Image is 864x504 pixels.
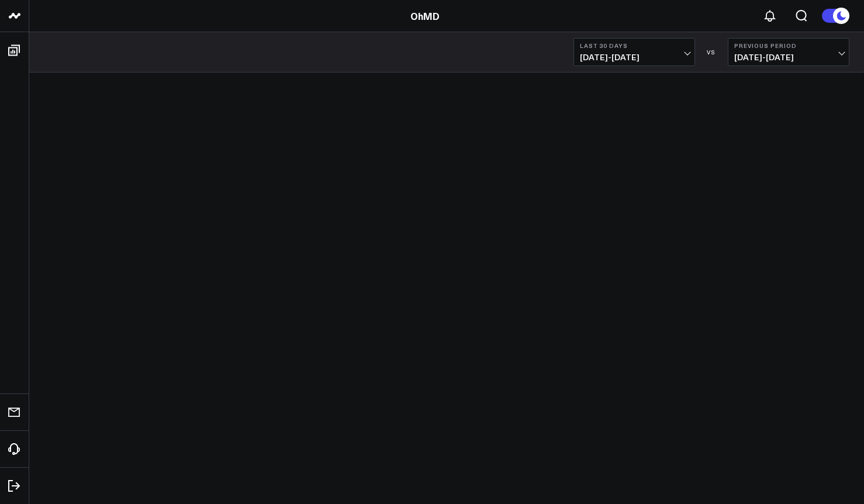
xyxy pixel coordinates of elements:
span: [DATE] - [DATE] [580,53,689,62]
div: VS [701,49,722,56]
button: Previous Period[DATE]-[DATE] [728,38,849,66]
b: Previous Period [734,42,843,49]
b: Last 30 Days [580,42,689,49]
button: Last 30 Days[DATE]-[DATE] [573,38,695,66]
span: [DATE] - [DATE] [734,53,843,62]
a: OhMD [410,9,440,22]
